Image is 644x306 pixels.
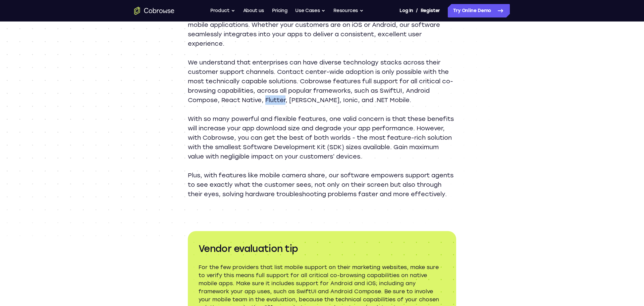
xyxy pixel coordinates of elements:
button: Use Cases [295,4,325,17]
a: Try Online Demo [448,4,510,17]
h3: Vendor evaluation tip [199,242,445,255]
p: We understand that enterprises can have diverse technology stacks across their customer support c... [188,58,456,105]
a: Pricing [272,4,287,17]
button: Product [210,4,235,17]
button: Resources [333,4,364,17]
a: Register [421,4,440,17]
p: With so many powerful and flexible features, one valid concern is that these benefits will increa... [188,114,456,161]
p: [DOMAIN_NAME] offers the most comprehensive support for co-browsing on native mobile applications... [188,11,456,48]
a: About us [243,4,264,17]
a: Go to the home page [134,7,174,15]
p: Plus, with features like mobile camera share, our software empowers support agents to see exactly... [188,171,456,199]
a: Log In [399,4,413,17]
span: / [416,7,418,15]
